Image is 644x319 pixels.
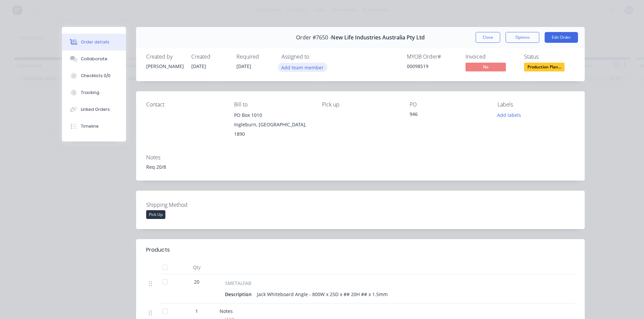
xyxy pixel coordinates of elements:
[62,67,126,84] button: Checklists 0/0
[81,106,110,113] div: Linked Orders
[146,154,575,161] div: Notes
[81,39,109,45] div: Order details
[524,54,575,60] div: Status
[465,63,506,71] span: No
[191,54,228,60] div: Created
[331,34,425,41] span: New Life Industries Australia Pty Ltd
[410,101,487,108] div: PO
[62,118,126,135] button: Timeline
[176,261,217,274] div: Qty
[195,308,198,315] span: 1
[506,32,539,43] button: Options
[407,54,457,60] div: MYOB Order #
[236,63,251,69] span: [DATE]
[225,289,254,299] div: Description
[465,54,516,60] div: Invoiced
[236,54,273,60] div: Required
[296,34,331,41] span: Order #7650 -
[191,63,206,69] span: [DATE]
[146,201,230,209] label: Shipping Method
[146,163,575,170] div: Req 20/8
[62,34,126,51] button: Order details
[407,63,457,70] div: 00098519
[81,56,107,62] div: Collaborate
[146,63,183,70] div: [PERSON_NAME]
[282,54,349,60] div: Assigned to
[234,110,311,120] div: PO Box 1010
[81,90,99,96] div: Tracking
[62,51,126,67] button: Collaborate
[524,63,565,71] span: Production Plan...
[282,63,327,72] button: Add team member
[254,289,390,299] div: Jack Whiteboard Angle - 800W x 25D x ## 20H ## x 1.5mm
[220,308,233,314] span: Notes
[146,101,223,108] div: Contact
[81,73,110,79] div: Checklists 0/0
[497,101,575,108] div: Labels
[476,32,500,43] button: Close
[545,32,578,43] button: Edit Order
[322,101,399,108] div: Pick up
[494,110,525,120] button: Add labels
[234,110,311,139] div: PO Box 1010Ingleburn, [GEOGRAPHIC_DATA], 1890
[194,278,199,285] span: 20
[524,63,565,73] button: Production Plan...
[234,120,311,139] div: Ingleburn, [GEOGRAPHIC_DATA], 1890
[234,101,311,108] div: Bill to
[62,84,126,101] button: Tracking
[278,63,327,72] button: Add team member
[62,101,126,118] button: Linked Orders
[146,210,165,219] div: Pick Up
[410,110,487,120] div: 946
[81,123,99,129] div: Timeline
[146,54,183,60] div: Created by
[146,246,170,254] div: Products
[225,280,251,287] span: SMETALFAB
